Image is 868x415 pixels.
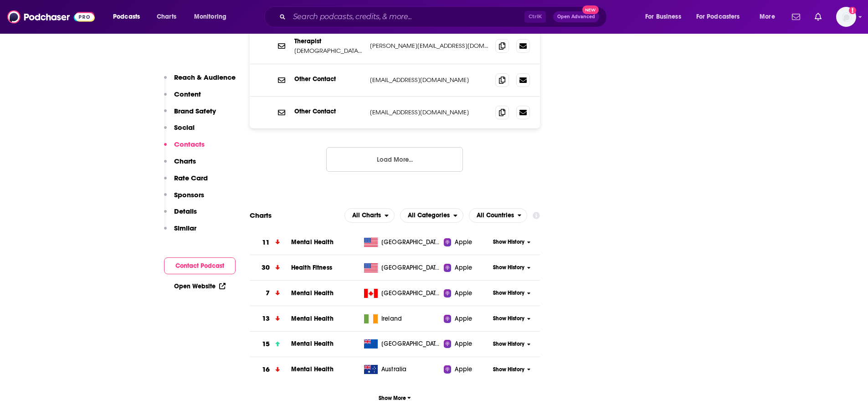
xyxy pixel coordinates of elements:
button: Reach & Audience [164,73,236,90]
h2: Categories [400,208,463,223]
span: Ctrl K [524,11,546,23]
p: Other Contact [294,75,363,83]
button: Open AdvancedNew [553,11,599,22]
a: Apple [444,314,490,323]
a: Apple [444,238,490,247]
button: Show More [250,389,540,406]
a: Show notifications dropdown [788,9,804,25]
h2: Platforms [344,208,395,223]
a: 30 [250,255,291,280]
p: Brand Safety [174,107,216,115]
img: User Profile [836,7,856,27]
button: open menu [753,10,786,24]
p: Social [174,123,195,132]
h3: 13 [262,313,270,324]
img: Podchaser - Follow, Share and Rate Podcasts [7,8,95,26]
a: 13 [250,306,291,331]
span: New Zealand [381,339,441,348]
p: Rate Card [174,174,208,182]
button: Rate Card [164,174,208,190]
button: Details [164,207,197,224]
button: open menu [639,10,693,24]
span: Show History [493,238,524,246]
span: For Podcasters [696,10,740,23]
button: Show History [490,264,534,272]
h2: Countries [469,208,528,223]
span: Show More [379,395,411,401]
span: United States [381,238,441,247]
span: More [760,10,775,23]
span: Apple [455,289,472,298]
p: Other Contact [294,108,363,115]
p: Similar [174,224,196,232]
a: [GEOGRAPHIC_DATA] [360,263,444,272]
p: Contacts [174,140,205,149]
button: Similar [164,224,196,241]
span: Show History [493,340,524,348]
p: Therapist [294,37,363,45]
span: All Categories [408,212,450,219]
span: Apple [455,339,472,348]
button: open menu [400,208,463,223]
button: Sponsors [164,190,204,207]
button: Show History [490,289,534,297]
a: 7 [250,281,291,306]
span: Open Advanced [557,15,595,19]
a: Show notifications dropdown [811,9,825,25]
button: open menu [107,10,152,24]
h3: 11 [262,237,270,248]
p: Reach & Audience [174,73,236,82]
p: Charts [174,157,196,165]
a: [GEOGRAPHIC_DATA] [360,289,444,298]
a: [GEOGRAPHIC_DATA] [360,339,444,348]
span: For Business [645,10,681,23]
input: Search podcasts, credits, & more... [289,10,524,24]
button: Charts [164,157,196,174]
a: 15 [250,332,291,357]
a: Health Fitness [291,264,332,272]
button: open menu [469,208,528,223]
span: All Countries [477,212,514,219]
span: Charts [157,10,176,23]
p: [EMAIL_ADDRESS][DOMAIN_NAME] [370,76,488,84]
button: Content [164,90,201,107]
span: Show History [493,366,524,374]
p: Content [174,90,201,98]
span: Apple [455,365,472,374]
button: Show History [490,340,534,348]
h3: 16 [262,364,270,375]
a: Ireland [360,314,444,323]
h3: 15 [262,339,270,349]
button: open menu [344,208,395,223]
span: United States [381,263,441,272]
a: Australia [360,365,444,374]
a: Mental Health [291,340,334,348]
span: Monitoring [194,10,226,23]
p: [EMAIL_ADDRESS][DOMAIN_NAME] [370,108,488,116]
h2: Charts [250,211,272,220]
h3: 30 [262,262,270,273]
button: Show History [490,366,534,374]
button: Load More... [326,147,463,172]
a: Mental Health [291,315,334,323]
a: Mental Health [291,238,334,246]
a: Mental Health [291,365,334,373]
svg: Add a profile image [849,7,856,14]
p: [PERSON_NAME][EMAIL_ADDRESS][DOMAIN_NAME] [370,42,488,50]
a: Mental Health [291,289,334,297]
button: Brand Safety [164,107,216,123]
a: 16 [250,357,291,382]
a: Apple [444,365,490,374]
div: Search podcasts, credits, & more... [273,6,616,27]
a: Apple [444,263,490,272]
button: Social [164,123,195,140]
span: Show History [493,264,524,272]
button: Contact Podcast [164,257,236,274]
span: Logged in as aci-podcast [836,7,856,27]
a: Open Website [174,282,226,290]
